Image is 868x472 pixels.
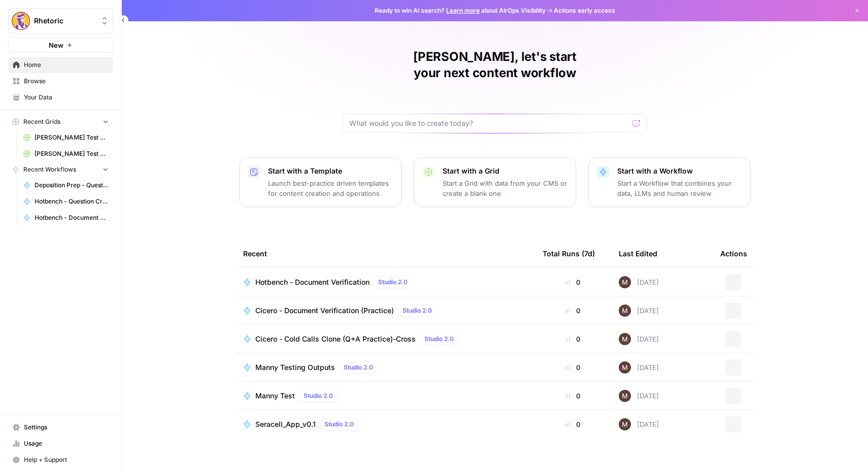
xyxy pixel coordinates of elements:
button: Start with a TemplateLaunch best-practice driven templates for content creation and operations [239,157,402,207]
span: Cicero - Cold Calls Clone (Q+A Practice)-Cross [255,334,416,344]
span: Hotbench - Document Verification [35,213,109,222]
span: Studio 2.0 [403,306,432,315]
a: Learn more [446,7,480,14]
div: [DATE] [619,418,659,430]
a: Manny TestStudio 2.0 [243,390,526,402]
button: Start with a WorkflowStart a Workflow that combines your data, LLMs and human review [588,157,751,207]
div: 0 [543,419,603,429]
div: 0 [543,391,603,401]
span: Deposition Prep - Question Creator [35,181,109,190]
a: Hotbench - Question Creator [19,193,113,210]
input: What would you like to create today? [349,118,628,128]
a: Hotbench - Document Verification [19,210,113,226]
a: Your Data [8,89,113,106]
button: New [8,38,113,53]
span: Ready to win AI search? about AirOps Visibility [375,6,546,15]
img: 7m96hgkn2ytuyzsdcp6mfpkrnuzx [619,333,631,345]
div: Actions [720,240,747,267]
button: Recent Workflows [8,162,113,177]
img: 7m96hgkn2ytuyzsdcp6mfpkrnuzx [619,305,631,317]
span: Recent Grids [23,117,60,126]
div: [DATE] [619,333,659,345]
p: Start with a Template [268,166,393,176]
div: 0 [543,334,603,344]
span: Manny Testing Outputs [255,362,335,373]
div: 0 [543,277,603,287]
h1: [PERSON_NAME], let's start your next content workflow [343,49,647,81]
button: Help + Support [8,452,113,468]
div: [DATE] [619,305,659,317]
a: Home [8,57,113,73]
a: Browse [8,73,113,89]
a: Hotbench - Document VerificationStudio 2.0 [243,276,526,288]
a: Cicero - Cold Calls Clone (Q+A Practice)-CrossStudio 2.0 [243,333,526,345]
p: Start a Workflow that combines your data, LLMs and human review [617,178,742,198]
button: Start with a GridStart a Grid with data from your CMS or create a blank one [414,157,576,207]
img: 7m96hgkn2ytuyzsdcp6mfpkrnuzx [619,276,631,288]
p: Start a Grid with data from your CMS or create a blank one [443,178,567,198]
span: New [49,40,63,50]
a: Seracell_App_v0.1Studio 2.0 [243,418,526,430]
span: [PERSON_NAME] Test Workflow - SERP Overview Grid [35,149,109,158]
span: Recent Workflows [23,165,76,174]
a: Manny Testing OutputsStudio 2.0 [243,361,526,374]
div: 0 [543,362,603,373]
span: Browse [24,77,109,86]
p: Launch best-practice driven templates for content creation and operations [268,178,393,198]
span: Settings [24,423,109,432]
a: Deposition Prep - Question Creator [19,177,113,193]
p: Start with a Grid [443,166,567,176]
div: Total Runs (7d) [543,240,595,267]
button: Recent Grids [8,114,113,129]
span: [PERSON_NAME] Test Workflow - Copilot Example Grid [35,133,109,142]
img: 7m96hgkn2ytuyzsdcp6mfpkrnuzx [619,390,631,402]
div: Last Edited [619,240,657,267]
span: Studio 2.0 [344,363,373,372]
span: Cicero - Document Verification (Practice) [255,306,394,316]
span: Studio 2.0 [304,391,333,400]
div: [DATE] [619,276,659,288]
span: Help + Support [24,455,109,464]
div: Recent [243,240,526,267]
span: Studio 2.0 [378,278,408,287]
div: [DATE] [619,390,659,402]
button: Workspace: Rhetoric [8,8,113,33]
span: Studio 2.0 [324,420,354,429]
span: Home [24,60,109,70]
span: Usage [24,439,109,448]
a: [PERSON_NAME] Test Workflow - Copilot Example Grid [19,129,113,146]
a: Settings [8,419,113,435]
span: Actions early access [554,6,615,15]
span: Rhetoric [34,16,95,26]
div: [DATE] [619,361,659,374]
a: Usage [8,435,113,452]
div: 0 [543,306,603,316]
img: 7m96hgkn2ytuyzsdcp6mfpkrnuzx [619,361,631,374]
span: Hotbench - Question Creator [35,197,109,206]
p: Start with a Workflow [617,166,742,176]
img: 7m96hgkn2ytuyzsdcp6mfpkrnuzx [619,418,631,430]
span: Studio 2.0 [424,334,454,344]
span: Your Data [24,93,109,102]
span: Seracell_App_v0.1 [255,419,316,429]
a: [PERSON_NAME] Test Workflow - SERP Overview Grid [19,146,113,162]
img: Rhetoric Logo [12,12,30,30]
span: Hotbench - Document Verification [255,277,370,287]
a: Cicero - Document Verification (Practice)Studio 2.0 [243,305,526,317]
span: Manny Test [255,391,295,401]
